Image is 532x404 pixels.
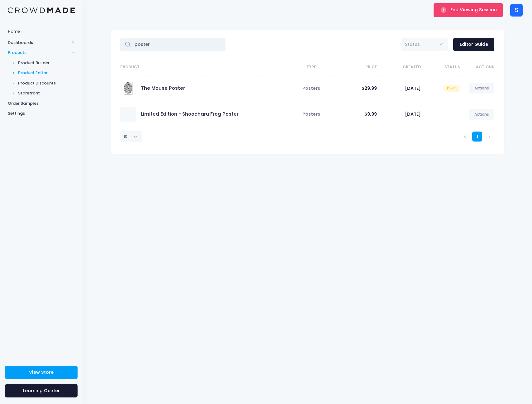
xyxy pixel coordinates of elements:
span: Home [8,28,75,35]
div: S [510,4,523,17]
a: Limited Edition - Shoocharu Frog Poster [141,111,239,117]
span: $9.99 [364,111,377,117]
button: End Viewing Session [434,3,503,17]
a: 1 [472,132,482,142]
span: Draft [444,85,460,92]
th: Type: activate to sort column ascending [282,59,338,75]
span: Status [401,38,448,51]
a: The Mouse Poster [141,85,185,91]
span: End Viewing Session [450,7,497,13]
span: Product Editor [18,70,75,76]
span: Status [405,41,420,47]
span: Learning Center [23,387,60,394]
th: Status: activate to sort column ascending [421,59,460,75]
span: Order Samples [8,100,75,107]
span: Posters [302,111,320,117]
span: Posters [302,85,320,91]
span: Dashboards [8,40,69,46]
a: Editor Guide [453,38,494,51]
span: Products [8,50,69,56]
th: Created: activate to sort column ascending [377,59,421,75]
span: $29.99 [362,85,377,91]
span: Status [405,41,420,48]
a: Actions [469,83,495,94]
th: Actions: activate to sort column ascending [460,59,495,75]
span: [DATE] [405,111,421,117]
span: Product Discounts [18,80,75,86]
span: Product Builder [18,60,75,66]
span: View Store [29,369,54,375]
a: Learning Center [5,384,78,397]
a: View Store [5,366,78,379]
th: Price: activate to sort column ascending [338,59,377,75]
span: [DATE] [405,85,421,91]
img: Logo [8,7,75,13]
th: Product: activate to sort column ascending [120,59,282,75]
span: Settings [8,110,75,117]
input: Search products [120,38,226,51]
a: Actions [469,109,495,120]
span: Storefront [18,90,75,96]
